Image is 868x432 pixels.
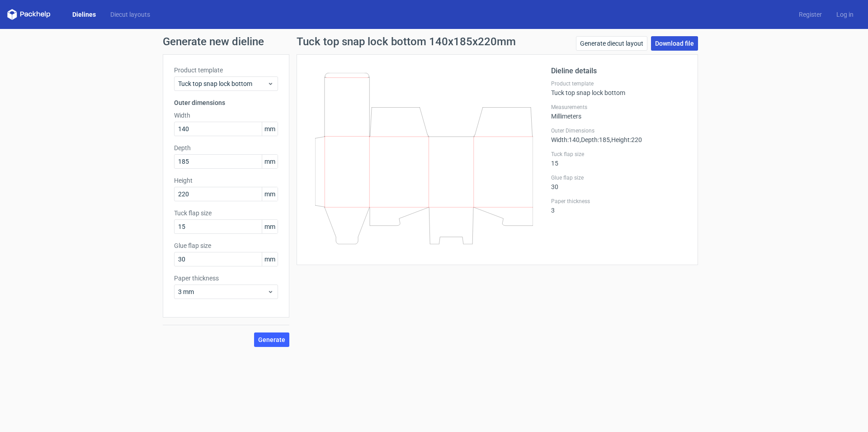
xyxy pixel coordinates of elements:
label: Depth [174,143,278,152]
label: Height [174,176,278,185]
label: Glue flap size [551,174,687,181]
span: Generate [258,337,285,343]
label: Paper thickness [551,198,687,205]
label: Tuck flap size [174,209,278,218]
span: Width : 140 [551,136,580,143]
a: Generate diecut layout [576,36,647,51]
div: 3 [551,198,687,214]
h3: Outer dimensions [174,98,278,107]
a: Download file [651,36,698,51]
span: mm [262,252,278,266]
a: Dielines [65,10,103,19]
div: Millimeters [551,104,687,120]
span: , Height : 220 [610,136,642,143]
div: 15 [551,151,687,167]
div: 30 [551,174,687,190]
span: , Depth : 185 [580,136,610,143]
label: Tuck flap size [551,151,687,158]
a: Register [792,10,829,19]
h1: Tuck top snap lock bottom 140x185x220mm [297,36,516,47]
span: mm [262,220,278,233]
label: Product template [174,66,278,75]
a: Diecut layouts [103,10,157,19]
a: Log in [829,10,861,19]
span: mm [262,187,278,201]
label: Product template [551,80,687,87]
h2: Dieline details [551,66,687,76]
button: Generate [254,332,289,347]
label: Paper thickness [174,274,278,283]
span: Tuck top snap lock bottom [178,79,267,88]
span: 3 mm [178,287,267,296]
label: Measurements [551,104,687,111]
div: Tuck top snap lock bottom [551,80,687,96]
span: mm [262,122,278,136]
span: mm [262,155,278,168]
h1: Generate new dieline [163,36,705,47]
label: Glue flap size [174,241,278,250]
label: Outer Dimensions [551,127,687,134]
label: Width [174,111,278,120]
